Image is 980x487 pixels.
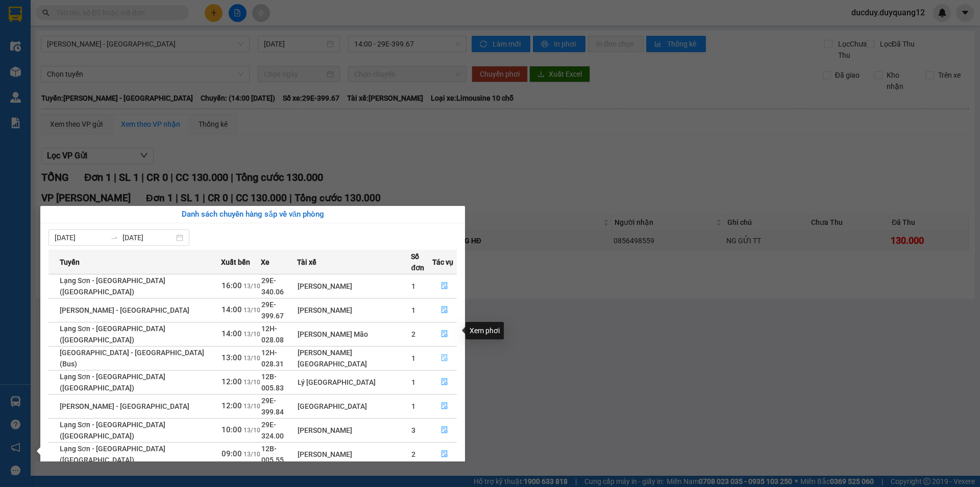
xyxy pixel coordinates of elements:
[222,329,242,338] span: 14:00
[441,378,448,386] span: file-done
[60,445,165,464] span: Lạng Sơn - [GEOGRAPHIC_DATA] ([GEOGRAPHIC_DATA])
[298,347,411,369] div: [PERSON_NAME][GEOGRAPHIC_DATA]
[60,276,165,296] span: Lạng Sơn - [GEOGRAPHIC_DATA] ([GEOGRAPHIC_DATA])
[433,350,456,366] button: file-done
[411,450,415,458] span: 2
[243,451,260,458] span: 13/10
[243,379,260,386] span: 13/10
[110,234,118,242] span: to
[411,306,415,314] span: 1
[261,324,284,344] span: 12H-028.08
[243,355,260,362] span: 13/10
[222,449,242,458] span: 09:00
[298,329,411,340] div: [PERSON_NAME] Mão
[243,331,260,338] span: 13/10
[261,445,284,464] span: 12B-005.55
[411,402,415,410] span: 1
[411,251,432,273] span: Số đơn
[222,401,242,410] span: 12:00
[243,403,260,410] span: 13/10
[60,421,165,440] span: Lạng Sơn - [GEOGRAPHIC_DATA] ([GEOGRAPHIC_DATA])
[110,234,118,242] span: swap-right
[222,425,242,434] span: 10:00
[55,232,106,243] input: Từ ngày
[261,373,284,392] span: 12B-005.83
[411,354,415,362] span: 1
[261,276,284,296] span: 29E-340.06
[411,378,415,386] span: 1
[261,421,284,440] span: 29E-324.00
[298,305,411,316] div: [PERSON_NAME]
[433,398,456,414] button: file-done
[222,377,242,386] span: 12:00
[222,305,242,314] span: 14:00
[298,281,411,292] div: [PERSON_NAME]
[298,425,411,436] div: [PERSON_NAME]
[411,426,415,434] span: 3
[60,402,189,410] span: [PERSON_NAME] - [GEOGRAPHIC_DATA]
[433,446,456,462] button: file-done
[261,349,284,368] span: 12H-028.31
[243,427,260,434] span: 13/10
[441,330,448,338] span: file-done
[60,257,80,268] span: Tuyến
[222,353,242,362] span: 13:00
[433,326,456,342] button: file-done
[261,257,269,268] span: Xe
[298,377,411,388] div: Lý [GEOGRAPHIC_DATA]
[441,426,448,434] span: file-done
[441,306,448,314] span: file-done
[441,450,448,458] span: file-done
[411,330,415,338] span: 2
[441,402,448,410] span: file-done
[411,282,415,290] span: 1
[60,349,204,368] span: [GEOGRAPHIC_DATA] - [GEOGRAPHIC_DATA] (Bus)
[441,282,448,290] span: file-done
[221,257,250,268] span: Xuất bến
[60,373,165,392] span: Lạng Sơn - [GEOGRAPHIC_DATA] ([GEOGRAPHIC_DATA])
[261,397,284,416] span: 29E-399.84
[297,257,316,268] span: Tài xế
[298,401,411,412] div: [GEOGRAPHIC_DATA]
[222,281,242,290] span: 16:00
[261,300,284,320] span: 29E-399.67
[60,324,165,344] span: Lạng Sơn - [GEOGRAPHIC_DATA] ([GEOGRAPHIC_DATA])
[60,306,189,314] span: [PERSON_NAME] - [GEOGRAPHIC_DATA]
[243,283,260,290] span: 13/10
[465,322,504,339] div: Xem phơi
[48,208,457,221] div: Danh sách chuyến hàng sắp về văn phòng
[433,374,456,390] button: file-done
[298,449,411,460] div: [PERSON_NAME]
[122,232,174,243] input: Đến ngày
[433,422,456,438] button: file-done
[433,278,456,294] button: file-done
[433,302,456,318] button: file-done
[432,257,453,268] span: Tác vụ
[243,307,260,314] span: 13/10
[441,354,448,362] span: file-done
